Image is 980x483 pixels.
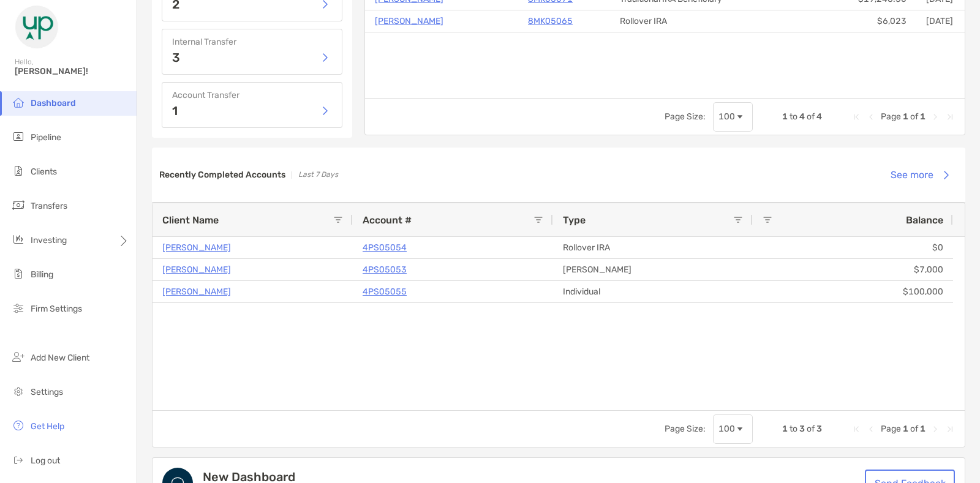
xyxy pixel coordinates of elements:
[31,269,53,280] span: Billing
[31,421,64,432] span: Get Help
[816,111,822,122] span: 4
[713,414,753,444] div: Page Size
[718,111,735,122] div: 100
[162,240,231,255] a: [PERSON_NAME]
[31,304,82,314] span: Firm Settings
[881,162,958,189] button: See more
[31,235,67,245] span: Investing
[930,112,940,122] div: Next Page
[713,102,753,132] div: Page Size
[665,111,706,122] div: Page Size:
[610,10,763,32] div: Rollover IRA
[910,111,918,122] span: of
[31,132,61,143] span: Pipeline
[763,10,916,32] div: $6,023
[172,90,332,100] h4: Account Transfer
[851,112,861,122] div: First Page
[553,237,753,258] div: Rollover IRA
[15,5,59,49] img: Zoe Logo
[159,170,285,180] h3: Recently Completed Accounts
[553,259,753,280] div: [PERSON_NAME]
[528,13,573,29] a: 8MK05065
[172,51,180,64] p: 3
[866,112,876,122] div: Previous Page
[910,424,918,434] span: of
[903,111,908,122] span: 1
[11,266,26,281] img: billing icon
[11,232,26,247] img: investing icon
[11,129,26,144] img: pipeline icon
[11,301,26,315] img: firm-settings icon
[945,424,955,434] div: Last Page
[31,167,57,177] span: Clients
[11,418,26,433] img: get-help icon
[753,281,953,302] div: $100,000
[718,424,735,434] div: 100
[31,455,60,466] span: Log out
[920,111,925,122] span: 1
[753,259,953,280] div: $7,000
[162,262,231,277] a: [PERSON_NAME]
[920,424,925,434] span: 1
[31,98,76,108] span: Dashboard
[753,237,953,258] div: $0
[203,471,688,483] h4: New Dashboard
[553,281,753,302] div: Individual
[31,353,89,363] span: Add New Client
[172,105,178,117] p: 1
[162,284,231,299] a: [PERSON_NAME]
[298,167,338,182] p: Last 7 Days
[881,111,901,122] span: Page
[930,424,940,434] div: Next Page
[31,201,67,211] span: Transfers
[363,240,407,255] a: 4PS05054
[906,214,943,226] span: Balance
[31,387,63,397] span: Settings
[799,424,805,434] span: 3
[363,284,407,299] a: 4PS05055
[11,452,26,467] img: logout icon
[11,163,26,178] img: clients icon
[15,66,129,77] span: [PERSON_NAME]!
[807,111,815,122] span: of
[903,424,908,434] span: 1
[945,112,955,122] div: Last Page
[851,424,861,434] div: First Page
[665,424,706,434] div: Page Size:
[11,384,26,399] img: settings icon
[807,424,815,434] span: of
[375,13,443,29] a: [PERSON_NAME]
[11,95,26,110] img: dashboard icon
[799,111,805,122] span: 4
[11,198,26,212] img: transfers icon
[563,214,586,226] span: Type
[881,424,901,434] span: Page
[172,37,332,47] h4: Internal Transfer
[363,262,407,277] a: 4PS05053
[782,111,788,122] span: 1
[782,424,788,434] span: 1
[11,350,26,364] img: add_new_client icon
[790,111,797,122] span: to
[816,424,822,434] span: 3
[162,214,219,226] span: Client Name
[363,214,412,226] span: Account #
[866,424,876,434] div: Previous Page
[790,424,797,434] span: to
